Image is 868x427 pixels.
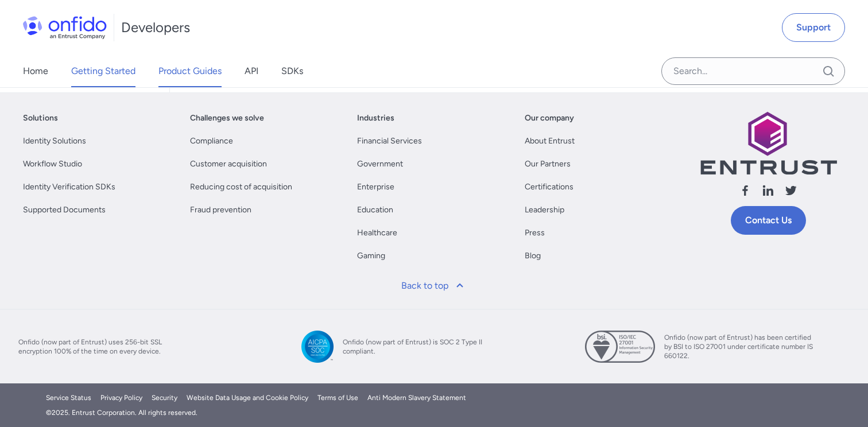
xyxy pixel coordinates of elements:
a: API [245,55,258,87]
span: Onfido (now part of Entrust) is SOC 2 Type II compliant. [343,337,492,356]
a: Follow us linkedin [761,184,775,201]
svg: Follow us linkedin [761,184,775,197]
a: Financial Services [357,134,422,148]
a: Enterprise [357,180,394,194]
a: Home [23,55,48,87]
a: Terms of Use [317,393,358,403]
a: Customer acquisition [190,157,267,171]
a: Follow us X (Twitter) [784,184,798,201]
a: Identity Verification SDKs [23,180,115,194]
a: Our company [525,111,574,125]
a: Getting Started [71,55,135,87]
a: Contact Us [731,206,806,235]
img: SOC 2 Type II compliant [301,331,334,363]
a: Our Partners [525,157,571,171]
a: Supported Documents [23,203,106,217]
img: Entrust logo [699,111,837,175]
div: © 2025 . Entrust Corporation. All rights reserved. [46,407,822,418]
a: Reducing cost of acquisition [190,180,292,194]
a: Anti Modern Slavery Statement [367,393,466,403]
a: About Entrust [525,134,575,148]
h1: Developers [121,18,190,37]
a: Press [525,226,545,240]
a: Privacy Policy [100,393,142,403]
a: Fraud prevention [190,203,251,217]
a: Government [357,157,403,171]
a: Security [152,393,177,403]
a: Leadership [525,203,564,217]
a: Challenges we solve [190,111,264,125]
span: Onfido (now part of Entrust) has been certified by BSI to ISO 27001 under certificate number IS 6... [664,333,813,360]
a: Blog [525,249,541,263]
a: Industries [357,111,394,125]
a: Healthcare [357,226,397,240]
span: Onfido (now part of Entrust) uses 256-bit SSL encryption 100% of the time on every device. [18,337,168,356]
a: Website Data Usage and Cookie Policy [187,393,308,403]
img: Onfido Logo [23,16,107,39]
input: Onfido search input field [661,57,845,85]
a: Certifications [525,180,573,194]
svg: Follow us X (Twitter) [784,184,798,197]
a: Product Guides [158,55,222,87]
a: Back to top [394,272,474,300]
a: SDKs [281,55,303,87]
svg: Follow us facebook [738,184,752,197]
a: Support [782,13,845,42]
a: Follow us facebook [738,184,752,201]
a: Service Status [46,393,91,403]
img: ISO 27001 certified [585,331,655,363]
a: Workflow Studio [23,157,82,171]
a: Identity Solutions [23,134,86,148]
a: Solutions [23,111,58,125]
a: Compliance [190,134,233,148]
a: Gaming [357,249,385,263]
a: Education [357,203,393,217]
